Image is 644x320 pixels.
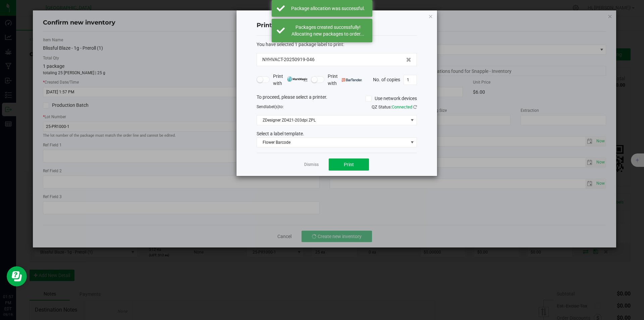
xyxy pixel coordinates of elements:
[257,116,408,125] span: ZDesigner ZD421-203dpi ZPL
[392,104,412,109] span: Connected
[266,104,279,109] span: label(s)
[372,104,417,109] span: QZ Status:
[7,266,27,286] iframe: Resource center
[344,162,354,167] span: Print
[342,78,362,82] img: bartender.png
[257,41,417,48] div: :
[273,73,308,87] span: Print with
[304,162,319,168] a: Dismiss
[329,158,369,171] button: Print
[287,77,308,82] img: mark_magic_cybra.png
[328,73,362,87] span: Print with
[288,5,367,12] div: Package allocation was successful.
[252,94,422,104] div: To proceed, please select a printer.
[257,104,284,109] span: Send to:
[257,21,417,30] h4: Print package label
[373,77,400,82] span: No. of copies
[262,56,315,63] span: NYHVACT-20250919-046
[252,130,422,137] div: Select a label template.
[257,138,408,147] span: Flower Barcode
[288,24,367,37] div: Packages created successfully! Allocating new packages to order...
[257,42,343,47] span: You have selected 1 package label to print
[366,95,417,102] label: Use network devices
